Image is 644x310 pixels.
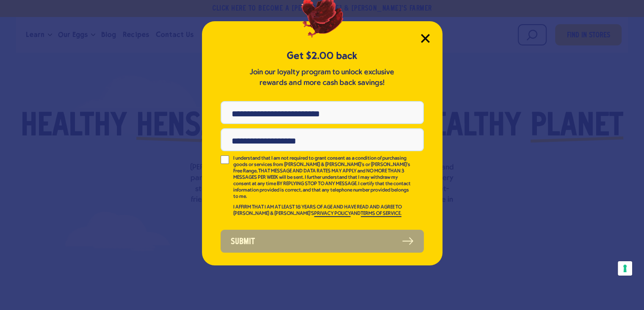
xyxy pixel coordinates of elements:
h5: Get $2.00 back [221,49,424,63]
button: Your consent preferences for tracking technologies [618,261,632,276]
p: I understand that I am not required to grant consent as a condition of purchasing goods or servic... [233,155,412,200]
button: Close Modal [421,34,430,43]
a: PRIVACY POLICY [314,211,351,217]
p: I AFFIRM THAT I AM AT LEAST 18 YEARS OF AGE AND HAVE READ AND AGREE TO [PERSON_NAME] & [PERSON_NA... [233,204,412,217]
button: Submit [221,230,424,253]
a: TERMS OF SERVICE. [361,211,401,217]
p: Join our loyalty program to unlock exclusive rewards and more cash back savings! [248,67,396,88]
input: I understand that I am not required to grant consent as a condition of purchasing goods or servic... [221,155,229,164]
